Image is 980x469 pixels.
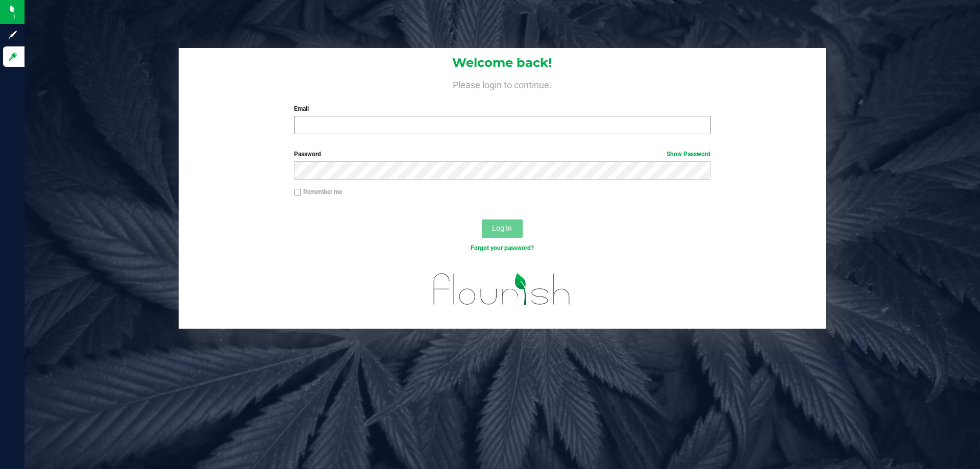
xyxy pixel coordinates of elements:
[8,30,18,40] inline-svg: Sign up
[492,224,512,232] span: Log In
[294,189,301,196] input: Remember me
[179,56,826,69] h1: Welcome back!
[471,244,534,252] a: Forgot your password?
[8,52,18,62] inline-svg: Log in
[294,151,321,158] span: Password
[667,151,710,158] a: Show Password
[294,187,342,196] label: Remember me
[421,263,583,315] img: flourish_logo.svg
[179,78,826,90] h4: Please login to continue.
[482,219,523,238] button: Log In
[294,104,710,113] label: Email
